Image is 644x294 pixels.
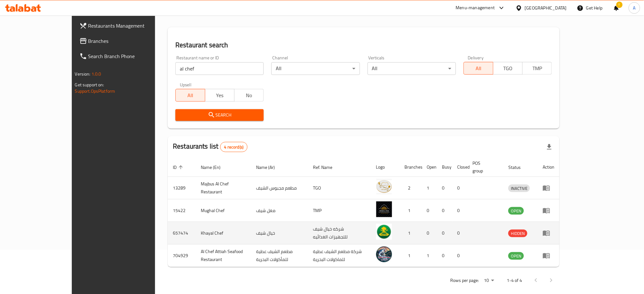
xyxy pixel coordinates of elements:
span: Search [180,111,259,119]
label: Delivery [468,56,484,60]
input: Search for restaurant name or ID.. [175,62,264,75]
img: Al Chef Attiah Seafood Restaurant [376,246,392,262]
span: INACTIVE [508,185,530,192]
td: Mughal Chef [196,199,251,222]
div: Menu-management [456,4,495,12]
a: Search Branch Phone [74,49,180,64]
span: 4 record(s) [220,144,247,150]
span: A [633,4,636,11]
td: Khayal Chef [196,222,251,244]
td: 0 [437,222,452,244]
div: Rows per page: [481,276,497,285]
td: 0 [452,177,468,199]
img: Mughal Chef [376,201,392,217]
th: Action [538,157,559,177]
h2: Restaurant search [175,40,552,50]
div: Menu [543,252,554,259]
span: Branches [88,37,174,45]
div: OPEN [508,207,524,215]
button: TMP [522,62,552,75]
span: Ref. Name [313,164,341,171]
span: Restaurants Management [88,22,174,30]
p: Rows per page: [450,277,479,284]
td: 2 [400,177,422,199]
td: 657474 [168,222,196,244]
button: TGO [493,62,523,75]
td: 0 [437,177,452,199]
button: All [175,89,205,102]
div: All [271,62,360,75]
td: مغل شيف [251,199,308,222]
span: All [466,64,491,73]
td: 704929 [168,244,196,267]
td: 13289 [168,177,196,199]
th: Busy [437,157,452,177]
td: 0 [452,222,468,244]
p: 1-4 of 4 [507,277,522,284]
img: Majbus Al Chef Restaurant [376,179,392,195]
span: Get support on: [75,81,104,89]
div: All [368,62,456,75]
td: مطعم الشيف عطية للمأكولات البحرية [251,244,308,267]
th: Closed [452,157,468,177]
span: All [178,91,202,100]
span: Name (En) [201,164,229,171]
td: 0 [437,244,452,267]
td: شركه خيال شيف للتجهيزات الغذائيه [308,222,371,244]
td: مطعم مجبوس الشيف [251,177,308,199]
span: Search Branch Phone [88,52,174,60]
span: Version: [75,70,91,78]
h2: Restaurants list [173,142,247,152]
div: [GEOGRAPHIC_DATA] [525,4,567,11]
a: Restaurants Management [74,18,180,33]
button: Search [175,109,264,121]
span: TMP [525,64,549,73]
a: Branches [74,33,180,49]
th: Branches [400,157,422,177]
td: 0 [422,199,437,222]
button: No [234,89,264,102]
td: 1 [422,244,437,267]
a: Support.OpsPlatform [75,87,115,95]
span: No [237,91,261,100]
span: Status [508,164,529,171]
td: 15422 [168,199,196,222]
span: HIDDEN [508,230,527,237]
span: POS group [473,159,496,175]
td: خيال شيف [251,222,308,244]
td: 0 [437,199,452,222]
th: Logo [371,157,400,177]
div: Export file [542,139,557,155]
div: Menu [543,184,554,192]
td: 0 [452,244,468,267]
div: Menu [543,229,554,237]
td: 1 [400,199,422,222]
span: OPEN [508,252,524,260]
img: Khayal Chef [376,224,392,240]
td: TMP [308,199,371,222]
div: OPEN [508,252,524,260]
span: OPEN [508,207,524,215]
td: 1 [422,177,437,199]
table: enhanced table [168,157,559,267]
span: 1.0.0 [92,70,101,78]
td: 1 [400,244,422,267]
td: 0 [452,199,468,222]
td: شركة مطعم الشيف عطية للماكولات البحرية [308,244,371,267]
span: ID [173,164,185,171]
button: All [464,62,493,75]
span: Yes [208,91,232,100]
label: Upsell [180,83,192,87]
span: TGO [496,64,520,73]
button: Yes [205,89,234,102]
td: Al Chef Attiah Seafood Restaurant [196,244,251,267]
span: Name (Ar) [256,164,283,171]
td: Majbus Al Chef Restaurant [196,177,251,199]
td: 0 [422,222,437,244]
td: TGO [308,177,371,199]
th: Open [422,157,437,177]
div: Menu [543,207,554,214]
td: 1 [400,222,422,244]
